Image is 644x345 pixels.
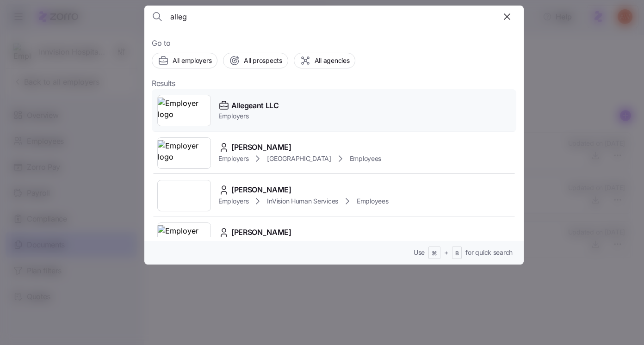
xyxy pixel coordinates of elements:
span: All prospects [244,56,282,65]
button: All employers [152,53,217,68]
span: Employees [350,154,381,163]
span: [PERSON_NAME] [231,227,291,238]
span: Go to [152,37,516,49]
span: All employers [173,56,211,65]
span: All agencies [315,56,350,65]
span: Employers [218,197,248,206]
img: Employer logo [158,140,211,166]
img: Employer logo [158,98,211,123]
span: for quick search [465,248,513,257]
button: All prospects [223,53,288,68]
span: + [444,248,448,257]
span: Employers [218,111,279,121]
img: Employer logo [158,225,211,251]
span: InVision Human Services [267,197,338,206]
span: B [455,250,459,258]
span: Allegeant LLC [231,100,279,111]
span: Use [414,248,425,257]
span: [GEOGRAPHIC_DATA] [267,154,331,163]
span: [PERSON_NAME] [231,142,291,153]
span: Results [152,78,175,89]
span: Employees [357,197,388,206]
span: Employers [218,154,248,163]
button: All agencies [294,53,356,68]
span: ⌘ [432,250,437,258]
span: [PERSON_NAME] [231,184,291,196]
